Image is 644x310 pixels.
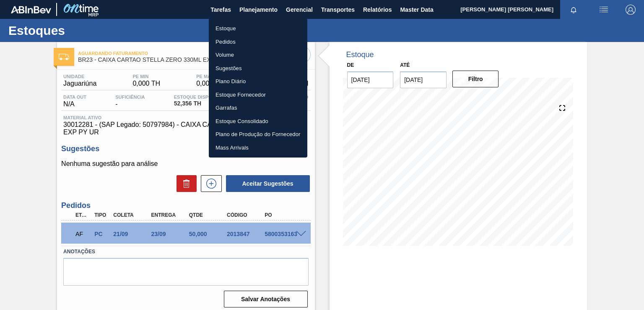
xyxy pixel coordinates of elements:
[209,75,307,88] a: Plano Diário
[209,101,307,115] a: Garrafas
[209,62,307,75] a: Sugestões
[209,22,307,35] a: Estoque
[209,128,307,141] a: Plano de Produção do Fornecedor
[209,115,307,128] a: Estoque Consolidado
[209,35,307,49] a: Pedidos
[209,88,307,102] a: Estoque Fornecedor
[209,141,307,155] a: Mass Arrivals
[209,48,307,62] a: Volume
